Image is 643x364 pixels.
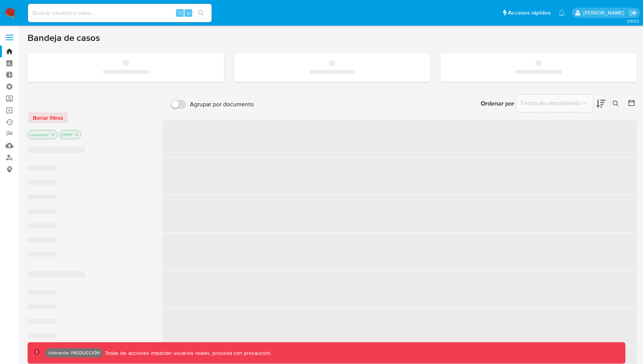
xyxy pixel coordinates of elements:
[583,9,627,16] p: ramiro.carbonell@mercadolibre.com.co
[508,9,551,17] span: Accesos rápidos
[187,9,189,16] span: s
[103,349,271,357] p: Todas las acciones impactan usuarios reales, proceda con precaución.
[193,8,209,18] button: search-icon
[177,9,183,16] span: ⌥
[48,351,100,354] p: Ambiente: PRODUCCIÓN
[629,9,637,17] a: Salir
[28,8,212,18] input: Buscar usuario o caso...
[558,10,565,16] a: Notificaciones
